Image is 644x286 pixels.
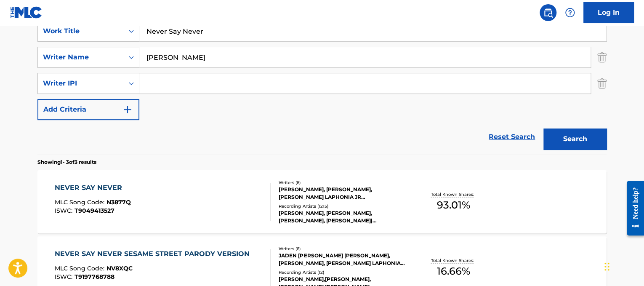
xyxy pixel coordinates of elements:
form: Search Form [37,21,607,154]
div: NEVER SAY NEVER SESAME STREET PARODY VERSION [55,249,254,259]
span: 93.01 % [436,198,470,213]
div: Help [562,4,578,21]
div: Recording Artists ( 12 ) [279,269,406,275]
p: Total Known Shares: [431,257,476,264]
span: 16.66 % [436,264,470,279]
a: Log In [583,2,634,23]
a: Reset Search [484,128,539,146]
span: ISWC : [55,207,75,214]
div: Writer Name [43,52,119,62]
img: MLC Logo [10,6,43,19]
img: 9d2ae6d4665cec9f34b9.svg [122,104,133,115]
iframe: Chat Widget [602,246,644,286]
div: JADEN [PERSON_NAME] [PERSON_NAME], [PERSON_NAME], [PERSON_NAME] LAPHONIA JR [PERSON_NAME] [PERSON... [279,252,406,267]
span: MLC Song Code : [55,198,106,206]
img: search [543,8,553,18]
span: T9197768788 [75,273,114,281]
img: Delete Criterion [597,47,607,68]
a: Public Search [540,4,556,21]
div: Work Title [43,26,119,36]
button: Add Criteria [37,99,139,120]
span: T9049413527 [75,207,114,214]
div: Writers ( 6 ) [279,246,406,252]
span: MLC Song Code : [55,265,106,272]
div: Drag [604,254,609,279]
p: Total Known Shares: [431,191,476,198]
img: help [565,8,575,18]
div: NEVER SAY NEVER [55,183,131,193]
img: Delete Criterion [597,73,607,94]
span: NV8XQC [106,265,133,272]
div: Writer IPI [43,78,119,88]
div: Recording Artists ( 1215 ) [279,203,406,209]
span: ISWC : [55,273,75,281]
div: [PERSON_NAME], [PERSON_NAME], [PERSON_NAME], [PERSON_NAME]|[PERSON_NAME], [PERSON_NAME], [PERSON_... [279,209,406,225]
div: Writers ( 6 ) [279,179,406,186]
iframe: Resource Center [620,174,644,242]
button: Search [543,128,607,150]
p: Showing 1 - 3 of 3 results [37,158,96,166]
a: NEVER SAY NEVERMLC Song Code:N3877QISWC:T9049413527Writers (6)[PERSON_NAME], [PERSON_NAME], [PERS... [37,170,607,233]
div: [PERSON_NAME], [PERSON_NAME], [PERSON_NAME] LAPHONIA JR [PERSON_NAME] [PERSON_NAME], JADEN [PERSO... [279,186,406,201]
span: N3877Q [106,198,131,206]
